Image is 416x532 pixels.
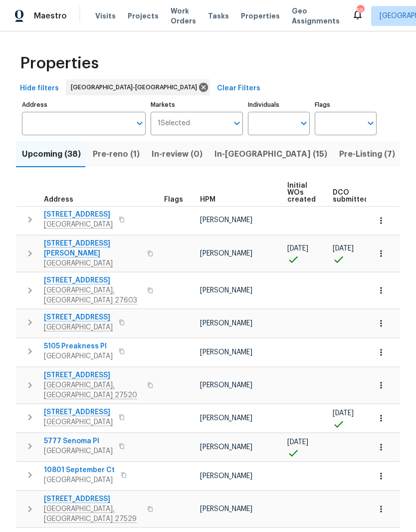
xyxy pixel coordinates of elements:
span: [DATE] [287,439,308,446]
span: [PERSON_NAME] [200,382,252,389]
span: [PERSON_NAME] [200,217,252,224]
span: In-[GEOGRAPHIC_DATA] (15) [214,147,327,161]
span: [GEOGRAPHIC_DATA] [44,475,115,485]
span: In-review (0) [152,147,203,161]
div: [GEOGRAPHIC_DATA]-[GEOGRAPHIC_DATA] [66,79,210,95]
span: Work Orders [171,6,196,26]
span: [PERSON_NAME] [200,473,252,480]
label: Address [22,102,146,108]
span: [DATE] [287,245,308,252]
span: [PERSON_NAME] [200,444,252,451]
span: Address [44,196,73,203]
span: Initial WOs created [287,182,316,203]
div: 55 [357,6,364,16]
span: [DATE] [333,245,354,252]
span: 5105 Preakness Pl [44,341,113,351]
span: Flags [164,196,183,203]
span: DCO submitted [333,189,369,203]
span: [PERSON_NAME] [200,349,252,356]
span: Upcoming (38) [22,147,81,161]
span: 1 Selected [158,119,190,128]
span: Properties [241,11,280,21]
span: [GEOGRAPHIC_DATA]-[GEOGRAPHIC_DATA] [71,82,201,92]
span: HPM [200,196,215,203]
label: Individuals [248,102,310,108]
span: Pre-Listing (7) [339,147,395,161]
label: Flags [315,102,377,108]
span: Projects [128,11,159,21]
button: Clear Filters [213,79,264,98]
span: Hide filters [20,82,59,95]
button: Open [230,116,244,130]
button: Open [364,116,378,130]
span: 10801 September Ct [44,465,115,475]
span: [DATE] [333,410,354,417]
button: Open [297,116,311,130]
span: Geo Assignments [292,6,340,26]
span: Maestro [34,11,67,21]
span: [PERSON_NAME] [200,287,252,294]
span: Clear Filters [217,82,260,95]
span: [PERSON_NAME] [200,415,252,422]
span: Tasks [208,12,229,19]
span: Properties [20,58,99,68]
span: [GEOGRAPHIC_DATA] [44,351,113,361]
span: [PERSON_NAME] [200,320,252,327]
span: [PERSON_NAME] [200,506,252,513]
button: Hide filters [16,79,63,98]
span: [PERSON_NAME] [200,250,252,257]
button: Open [133,116,147,130]
span: Visits [95,11,116,21]
span: Pre-reno (1) [93,147,140,161]
span: [GEOGRAPHIC_DATA] [44,446,113,456]
label: Markets [151,102,243,108]
span: 5777 Senoma Pl [44,436,113,446]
